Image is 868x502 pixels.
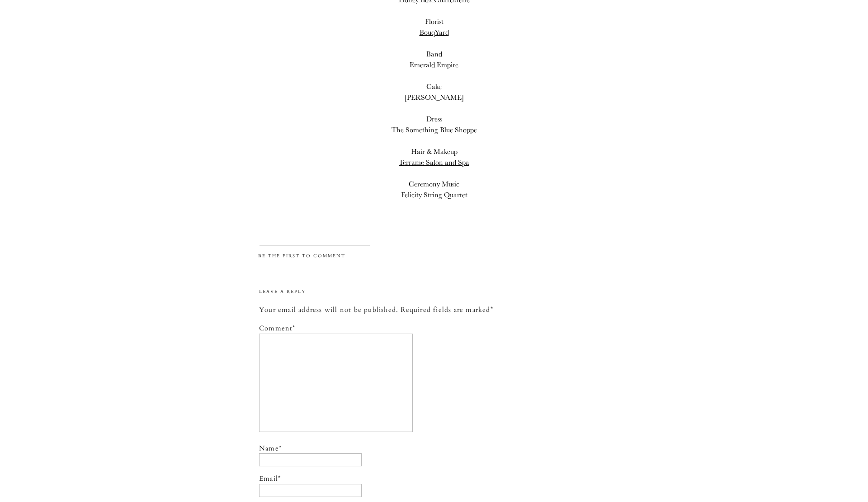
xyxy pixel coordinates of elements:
[259,323,625,334] label: Comment
[259,443,625,454] label: Name
[401,305,493,314] span: Required fields are marked
[259,288,625,296] h3: Leave a Reply
[258,253,345,259] a: Be the first to comment
[259,474,625,484] label: Email
[259,305,398,314] span: Your email address will not be published.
